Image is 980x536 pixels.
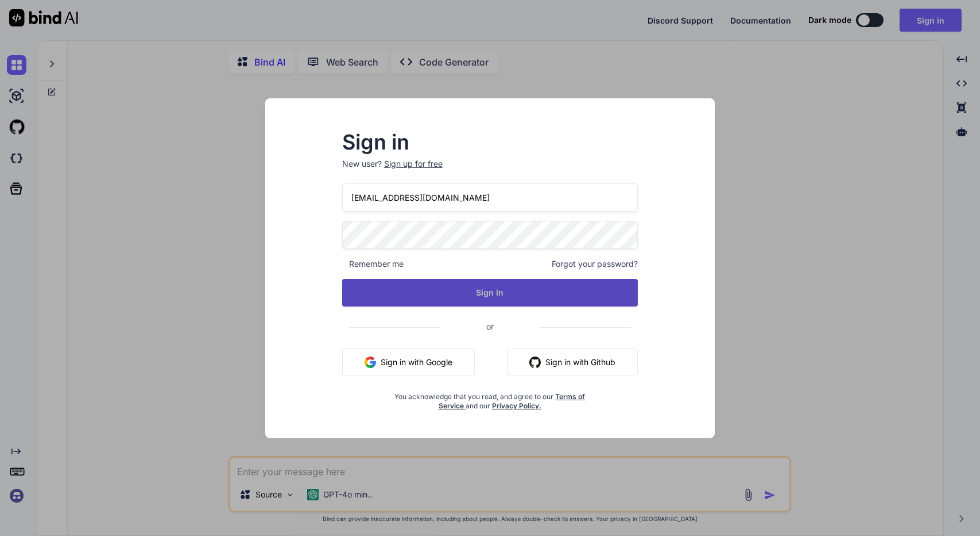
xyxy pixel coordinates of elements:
div: Sign up for free [384,158,443,170]
img: github [529,357,541,368]
button: Sign in with Github [507,349,638,376]
img: google [365,357,376,368]
a: Terms of Service [439,392,586,410]
h2: Sign in [342,133,638,151]
input: Login or Email [342,183,638,212]
a: Privacy Policy. [492,401,541,410]
button: Sign in with Google [342,349,475,376]
div: You acknowledge that you read, and agree to our and our [392,385,589,411]
span: Forgot your password? [552,258,638,270]
span: or [440,312,540,340]
button: Sign In [342,279,638,307]
p: New user? [342,158,638,183]
span: Remember me [342,258,404,270]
